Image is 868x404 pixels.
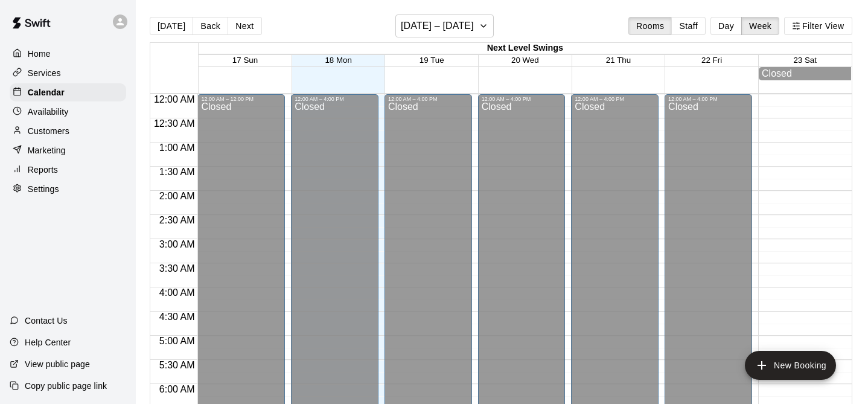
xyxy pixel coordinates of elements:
span: 12:30 AM [151,118,198,129]
a: Reports [10,161,126,179]
span: 4:30 AM [156,312,198,322]
span: 1:30 AM [156,167,198,177]
p: Calendar [28,86,65,98]
div: 12:00 AM – 12:00 PM [201,96,281,102]
button: 19 Tue [420,56,444,65]
p: Marketing [28,144,66,156]
p: Services [28,67,61,79]
div: Closed [762,68,847,79]
span: 5:00 AM [156,336,198,346]
button: Next [228,17,261,35]
button: [DATE] [150,17,193,35]
p: Reports [28,164,58,176]
button: Rooms [628,17,672,35]
button: [DATE] – [DATE] [395,14,494,37]
div: 12:00 AM – 4:00 PM [388,96,468,102]
span: 2:00 AM [156,191,198,201]
span: 6:00 AM [156,384,198,394]
a: Marketing [10,141,126,159]
div: 12:00 AM – 4:00 PM [482,96,562,102]
p: View public page [25,358,90,370]
button: Staff [671,17,706,35]
button: Back [193,17,228,35]
a: Calendar [10,83,126,101]
span: 3:00 AM [156,239,198,249]
p: Help Center [25,336,71,348]
p: Home [28,48,51,60]
p: Customers [28,125,69,137]
button: add [745,351,836,380]
span: 3:30 AM [156,263,198,274]
p: Contact Us [25,315,68,327]
button: Week [741,17,779,35]
button: 23 Sat [793,56,817,65]
p: Settings [28,183,59,195]
p: Copy public page link [25,380,107,392]
a: Customers [10,122,126,140]
a: Availability [10,103,126,121]
button: Filter View [784,17,852,35]
p: Availability [28,106,69,118]
div: 12:00 AM – 4:00 PM [668,96,748,102]
div: 12:00 AM – 4:00 PM [575,96,655,102]
button: Day [710,17,742,35]
button: 20 Wed [511,56,539,65]
span: 4:00 AM [156,287,198,298]
h6: [DATE] – [DATE] [401,18,474,34]
a: Settings [10,180,126,198]
button: 18 Mon [325,56,351,65]
button: 17 Sun [232,56,258,65]
button: 22 Fri [701,56,722,65]
span: 2:30 AM [156,215,198,225]
a: Services [10,64,126,82]
button: 21 Thu [606,56,631,65]
div: Next Level Swings [199,43,851,54]
div: 12:00 AM – 4:00 PM [295,96,375,102]
span: 12:00 AM [151,94,198,104]
span: 5:30 AM [156,360,198,370]
a: Home [10,45,126,63]
span: 1:00 AM [156,143,198,153]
